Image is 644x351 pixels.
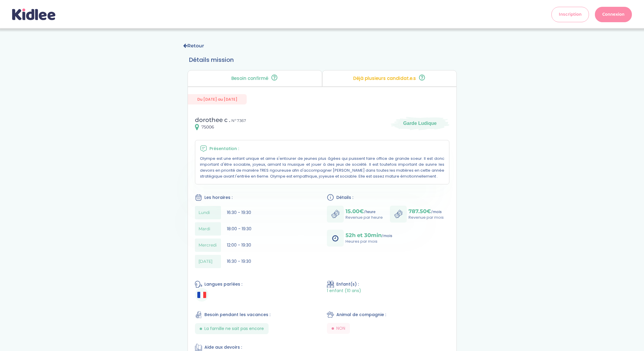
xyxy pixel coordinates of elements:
[198,258,212,265] span: [DATE]
[336,325,345,331] span: NON
[197,292,206,298] img: Français
[409,215,444,220] p: Revenue par mois
[336,281,359,287] span: Enfant(s) :
[336,194,353,201] span: Détails :
[409,208,444,215] p: /mois
[403,120,437,127] span: Garde Ludique
[198,210,210,216] span: Lundi
[198,226,210,232] span: Mardi
[209,146,239,152] span: Présentation :
[409,208,431,215] span: 787.50€
[595,7,632,22] a: Connexion
[204,326,264,332] span: La famille ne sait pas encore
[346,239,392,244] p: Heures par mois
[183,43,204,49] a: Retour
[204,344,242,350] span: Aide aux devoirs :
[188,94,247,104] span: Du [DATE] au [DATE]
[198,242,217,248] span: Mercredi
[231,76,268,81] p: Besoin confirmé
[201,124,214,130] span: 75006
[204,312,270,318] span: Besoin pendant les vacances :
[227,210,251,215] span: 16:30 - 19:30
[204,281,242,287] span: Langues parlées :
[346,208,383,215] p: /heure
[231,118,246,123] span: N° 7367
[336,312,386,318] span: Animal de compagnie :
[227,258,251,264] span: 16:30 - 19:30
[200,156,444,179] p: Olympe est une enfant unique et aime s'entourer de jeunes plus âgées qui puissent faire office de...
[353,76,416,81] p: Déjà plusieurs candidat.e.s
[227,226,251,232] span: 18:00 - 19:30
[346,208,364,215] span: 15.00€
[204,194,233,201] span: Les horaires :
[227,242,251,248] span: 12:00 - 19:30
[346,215,383,220] p: Revenue par heure
[195,116,230,123] span: dorothee c .
[346,232,392,239] p: /mois
[346,232,382,239] span: 52h et 30min
[189,55,455,64] h3: Détails mission
[551,7,589,22] a: Inscription
[327,288,361,294] span: 1 enfant (10 ans)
